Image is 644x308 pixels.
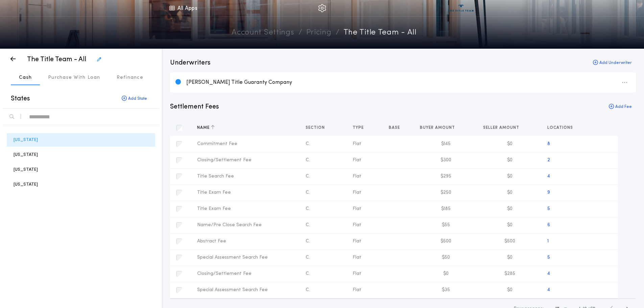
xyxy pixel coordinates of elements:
span: Flat [353,271,361,276]
div: [PERSON_NAME] Title Guaranty Company [186,79,630,86]
p: Cash [19,74,32,81]
p: / [299,27,302,39]
span: Name/Pre Close Search Fee [197,222,262,228]
span: $500 [504,239,515,244]
button: 9 [547,189,550,196]
span: $250 [440,190,451,195]
p: [US_STATE] [14,166,38,173]
p: / [336,27,339,39]
span: $145 [441,141,451,146]
p: Settlement Fees [170,102,219,112]
button: 4 [547,173,550,180]
span: $0 [507,287,512,292]
span: Seller Amount [483,125,521,131]
span: Flat [353,222,361,228]
span: Buyer Amount [420,125,456,131]
p: [US_STATE] [14,137,38,143]
p: The Title Team - All [343,27,416,39]
span: Closing/Settlement Fee [197,271,252,276]
span: C . [306,287,310,292]
button: 4 [547,270,550,277]
span: Closing/Settlement Fee [197,158,252,163]
span: $500 [440,239,451,244]
button: 8 [547,141,550,147]
button: 6 [547,222,550,229]
span: Flat [353,141,361,146]
span: Name [197,125,211,131]
span: C . [306,222,310,228]
p: [US_STATE] [14,181,38,188]
span: $0 [507,255,512,260]
img: img [318,4,326,12]
span: $35 [442,287,450,292]
span: $0 [443,271,449,276]
span: $185 [441,206,451,211]
span: $55 [442,222,450,228]
span: $50 [442,255,450,260]
p: [US_STATE] [14,151,38,158]
span: Flat [353,158,361,163]
a: pricing [306,27,332,39]
span: C . [306,239,310,244]
span: $0 [507,174,512,179]
span: $0 [507,158,512,163]
span: $0 [507,222,512,228]
span: C . [306,255,310,260]
button: Add Fee [605,102,636,112]
span: $0 [507,141,512,146]
span: $300 [440,158,451,163]
span: Section [306,125,326,131]
span: Special Assessment Search Fee [197,287,268,292]
span: Locations [547,125,574,131]
p: The Title Team - All [27,55,86,64]
p: States [11,94,30,103]
button: 4 [547,287,550,293]
button: Name [197,124,215,131]
p: Underwriters [170,58,211,68]
button: Add Underwriter [589,58,636,68]
span: $285 [504,271,515,276]
span: Special Assessment Search Fee [197,255,268,260]
button: 5 [547,206,550,212]
button: Add State [116,93,152,104]
span: Base [389,125,401,131]
span: C . [306,206,310,211]
span: Flat [353,174,361,179]
span: Title Exam Fee [197,190,231,195]
span: C . [306,174,310,179]
button: 2 [547,157,550,164]
span: Abstract Fee [197,239,226,244]
span: Flat [353,190,361,195]
span: Type [353,125,365,131]
img: vs-icon [448,5,474,11]
span: C . [306,141,310,146]
span: Flat [353,255,361,260]
p: Purchase With Loan [48,74,100,81]
span: Flat [353,287,361,292]
span: Flat [353,206,361,211]
span: Flat [353,239,361,244]
button: 1 [547,238,549,245]
span: C . [306,190,310,195]
p: Refinance [117,74,143,81]
button: Type [353,124,369,131]
span: Commitment Fee [197,141,237,146]
span: $295 [440,174,451,179]
span: $0 [507,190,512,195]
span: C . [306,158,310,163]
span: $0 [507,206,512,211]
span: C . [306,271,310,276]
a: Account Settings [232,27,294,39]
span: Title Search Fee [197,174,234,179]
button: 5 [547,254,550,261]
span: Title Exam Fee [197,206,231,211]
button: Section [306,124,330,131]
